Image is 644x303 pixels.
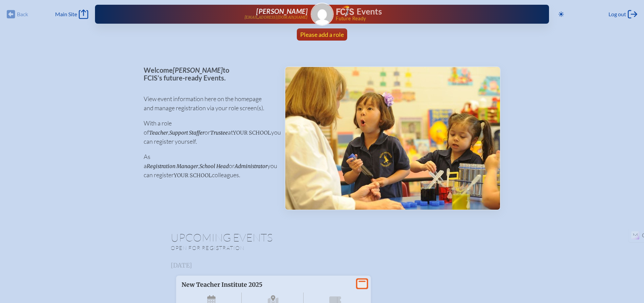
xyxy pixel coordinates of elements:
p: With a role of , or at you can register yourself. [144,119,274,146]
span: Future Ready [336,16,527,21]
h3: [DATE] [171,262,474,269]
span: [PERSON_NAME] [256,7,308,15]
img: Events [285,67,500,210]
span: your school [233,130,271,136]
span: [PERSON_NAME] [173,66,223,74]
div: FCIS Events — Future ready [336,5,528,21]
span: Main Site [55,11,77,18]
span: Registration Manager [147,163,198,169]
a: [PERSON_NAME][EMAIL_ADDRESS][DOMAIN_NAME] [117,7,308,21]
p: As a , or you can register colleagues. [144,152,274,180]
p: [EMAIL_ADDRESS][DOMAIN_NAME] [244,15,308,20]
span: your school [174,172,212,179]
span: Administrator [235,163,267,169]
span: School Head [199,163,229,169]
span: Support Staffer [169,130,205,136]
span: Log out [609,11,626,18]
span: Teacher [149,130,168,136]
img: Gravatar [311,3,333,25]
p: Welcome to FCIS’s future-ready Events. [144,66,274,81]
a: Main Site [55,9,88,19]
p: View event information here on the homepage and manage registration via your role screen(s). [144,94,274,113]
span: New Teacher Institute 2025 [182,281,262,288]
span: Please add a role [300,31,344,38]
a: Please add a role [297,28,347,41]
p: Open for registration [171,244,349,251]
span: Trustee [210,130,228,136]
a: Gravatar [311,3,334,26]
h1: Upcoming Events [171,232,474,243]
